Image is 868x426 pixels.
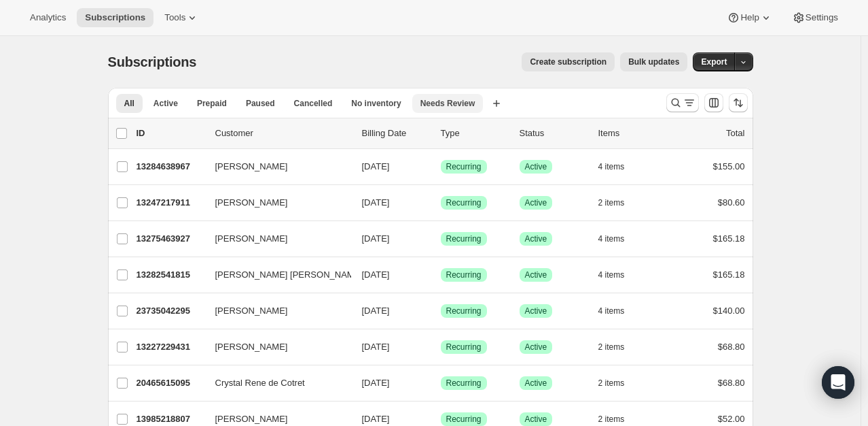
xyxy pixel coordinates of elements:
span: [PERSON_NAME] [215,304,288,318]
span: Recurring [446,342,482,353]
span: Subscriptions [108,54,197,69]
p: 23735042295 [137,304,204,318]
span: Export [701,56,727,67]
span: Subscriptions [85,12,145,23]
span: [DATE] [362,269,390,280]
span: Active [153,98,178,109]
span: [PERSON_NAME] [215,232,288,246]
div: 13247217911[PERSON_NAME][DATE]SuccessRecurringSuccessActive2 items$80.60 [137,193,745,212]
span: Active [525,414,547,425]
p: 13227229431 [137,340,204,354]
span: Analytics [30,12,66,23]
span: [DATE] [362,342,390,352]
span: [DATE] [362,197,390,208]
span: $68.80 [718,378,745,388]
span: Tools [164,12,185,23]
span: [DATE] [362,161,390,171]
button: Subscriptions [77,8,153,27]
span: Cancelled [294,98,333,109]
button: Create subscription [522,52,615,71]
p: Customer [215,127,351,140]
span: $80.60 [718,197,745,208]
span: $155.00 [713,161,745,171]
span: Recurring [446,269,482,280]
span: Active [525,161,547,172]
span: Active [525,233,547,244]
p: Total [726,127,744,140]
span: Create subscription [530,56,607,67]
button: Tools [156,8,207,27]
div: Open Intercom Messenger [822,366,854,399]
button: Analytics [22,8,74,27]
button: Customize table column order and visibility [704,93,723,112]
span: Settings [806,12,838,23]
span: 4 items [598,233,625,244]
span: Bulk updates [628,56,679,67]
span: $165.18 [713,233,745,244]
span: 4 items [598,306,625,316]
span: Recurring [446,306,482,316]
p: 20465615095 [137,376,204,390]
button: Bulk updates [620,52,687,71]
span: Recurring [446,233,482,244]
button: [PERSON_NAME] [207,336,343,358]
button: 4 items [598,265,640,284]
span: Recurring [446,378,482,389]
button: 2 items [598,193,640,212]
span: [DATE] [362,233,390,244]
div: Items [598,127,666,140]
span: [PERSON_NAME] [215,160,288,174]
div: 13282541815[PERSON_NAME] [PERSON_NAME][DATE]SuccessRecurringSuccessActive4 items$165.18 [137,265,745,284]
button: Search and filter results [666,93,699,112]
p: Status [520,127,587,140]
span: $68.80 [718,342,745,352]
span: 4 items [598,161,625,172]
span: [DATE] [362,378,390,388]
span: [PERSON_NAME] [215,196,288,210]
button: [PERSON_NAME] [207,156,343,178]
span: $140.00 [713,306,745,316]
button: 4 items [598,229,640,248]
span: Recurring [446,414,482,425]
span: Help [740,12,759,23]
p: 13275463927 [137,232,204,246]
button: [PERSON_NAME] [207,192,343,214]
button: Settings [784,8,846,27]
div: 13275463927[PERSON_NAME][DATE]SuccessRecurringSuccessActive4 items$165.18 [137,229,745,248]
span: [PERSON_NAME] [PERSON_NAME] [215,268,363,282]
div: IDCustomerBilling DateTypeStatusItemsTotal [137,127,745,140]
span: Active [525,306,547,316]
button: [PERSON_NAME] [PERSON_NAME] [207,264,343,286]
button: Export [693,52,735,71]
p: 13985218807 [137,412,204,426]
button: 2 items [598,338,640,357]
span: 4 items [598,269,625,280]
span: [PERSON_NAME] [215,412,288,426]
span: $165.18 [713,269,745,280]
button: 4 items [598,157,640,176]
span: Active [525,342,547,353]
span: Crystal Rene de Cotret [215,376,305,390]
span: 2 items [598,378,625,389]
div: 23735042295[PERSON_NAME][DATE]SuccessRecurringSuccessActive4 items$140.00 [137,301,745,321]
span: Recurring [446,161,482,172]
span: Active [525,378,547,389]
button: Crystal Rene de Cotret [207,372,343,394]
span: [DATE] [362,414,390,424]
p: 13284638967 [137,160,204,174]
button: [PERSON_NAME] [207,300,343,322]
span: [DATE] [362,306,390,316]
button: 4 items [598,301,640,321]
p: Billing Date [362,127,430,140]
p: 13282541815 [137,268,204,282]
button: 2 items [598,374,640,393]
span: [PERSON_NAME] [215,340,288,354]
span: All [124,98,134,109]
div: Type [441,127,509,140]
p: 13247217911 [137,196,204,210]
span: 2 items [598,197,625,208]
p: ID [137,127,204,140]
button: Create new view [486,94,507,113]
button: [PERSON_NAME] [207,228,343,250]
span: 2 items [598,414,625,425]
